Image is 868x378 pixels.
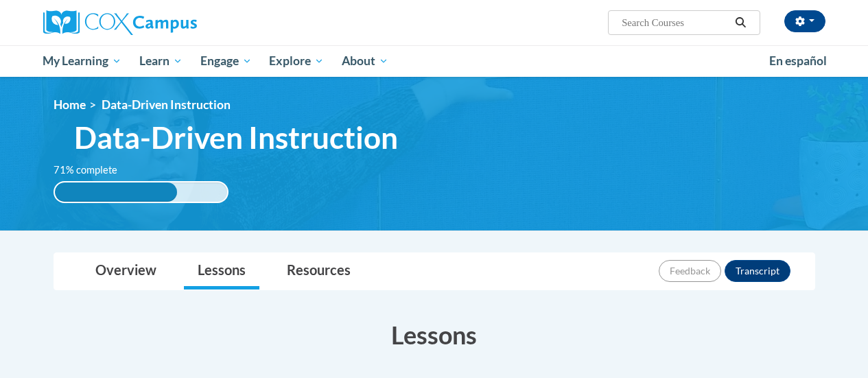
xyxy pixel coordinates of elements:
[54,318,815,352] h3: Lessons
[43,10,197,35] img: Cox Campus
[184,253,259,290] a: Lessons
[54,97,86,112] a: Home
[760,47,836,75] a: En español
[725,260,790,282] button: Transcript
[102,97,231,112] span: Data-Driven Instruction
[139,53,183,69] span: Learn
[200,53,252,69] span: Engage
[269,53,324,69] span: Explore
[74,119,398,156] span: Data-Driven Instruction
[273,253,364,290] a: Resources
[43,10,290,35] a: Cox Campus
[34,45,131,77] a: My Learning
[769,54,827,68] span: En español
[191,45,261,77] a: Engage
[260,45,333,77] a: Explore
[33,45,836,77] div: Main menu
[43,53,121,69] span: My Learning
[659,260,721,282] button: Feedback
[342,53,388,69] span: About
[54,163,132,178] label: 71% complete
[620,14,730,31] input: Search Courses
[784,10,825,32] button: Account Settings
[55,182,177,202] div: 71% complete
[730,14,751,31] button: Search
[130,45,191,77] a: Learn
[333,45,397,77] a: About
[82,253,170,290] a: Overview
